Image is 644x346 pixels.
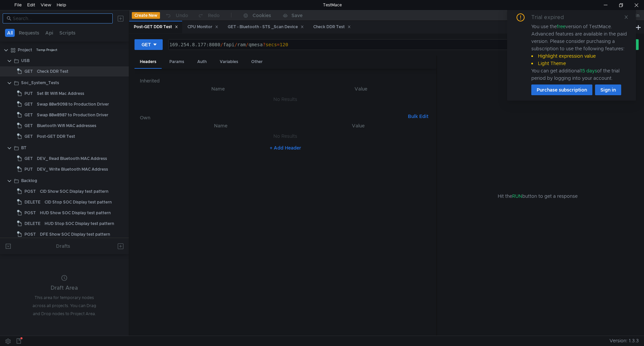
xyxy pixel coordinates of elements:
div: You use the version of TestMace. Advanced features are available in the paid version. Please cons... [531,23,628,82]
button: All [5,29,15,37]
button: Create New [132,12,160,19]
div: Swap 88w8987 to Production Driver [37,110,108,120]
h6: Own [140,114,405,122]
div: Variables [214,56,244,68]
div: BT [21,143,26,153]
div: Soc_System_Tests [21,78,59,88]
button: Sign in [595,84,621,95]
div: Drafts [56,242,70,250]
div: Temp Project [36,45,57,55]
span: POST [24,208,36,218]
span: POST [24,186,36,196]
div: GET - Bluetooth - STS _Scan Device [228,23,304,31]
span: Hit the button to get a response [498,192,578,200]
button: Undo [160,10,193,20]
div: HUD Show SOC Display test pattern [40,208,111,218]
span: GET [24,66,33,76]
div: CID Stop SOC Display test pattern [45,197,112,207]
div: Params [164,56,190,68]
div: Trial expired [531,13,572,21]
div: You can get additional of the trial period by logging into your account. [531,67,628,82]
span: DELETE [24,197,41,207]
div: DEV_ Write Bluetooth MAC Address [37,164,108,174]
li: Highlight expression value [531,52,628,60]
div: Post-GET DDR Test [134,23,178,31]
li: Light Theme [531,60,628,67]
span: GET [24,154,33,164]
button: Scripts [57,29,77,37]
div: DFE Show SOC Display test pattern [40,229,110,239]
div: Project [18,45,32,55]
div: GET [142,41,151,48]
span: GET [24,121,33,131]
div: Swap 88w9098 to Production Driver [37,99,109,109]
button: Redo [193,10,224,20]
div: CID Show SOC Display test pattern [40,186,108,196]
th: Value [291,85,431,93]
input: Search... [13,15,109,22]
button: GET [135,39,163,50]
div: Auth [192,56,212,68]
span: PUT [24,89,33,99]
div: Headers [135,56,162,69]
span: free [557,23,566,30]
th: Name [151,122,290,130]
th: Value [290,122,426,130]
nz-embed-empty: No Results [273,96,297,102]
button: Purchase subscription [531,84,592,95]
button: Requests [17,29,41,37]
div: CPU Monitor [187,23,218,31]
span: POST [24,229,36,239]
div: Set Bt Wifi Mac Address [37,89,84,99]
div: Backlog [21,176,37,186]
button: Api [43,29,55,37]
div: Post-GET DDR Test [37,131,75,141]
button: + Add Header [267,144,304,152]
div: Redo [208,11,220,19]
span: GET [24,110,33,120]
div: Cookies [253,11,271,19]
span: GET [24,131,33,141]
span: DELETE [24,219,41,229]
div: Save [291,13,303,18]
div: Check DDR Test [37,66,68,76]
div: USB [21,56,30,66]
span: RUN [512,193,522,199]
h6: Inherited [140,77,431,85]
div: Undo [176,11,188,19]
th: Name [145,85,291,93]
button: Bulk Edit [405,112,431,120]
div: HUD Stop SOC Display test pattern [45,219,114,229]
div: Check DDR Test [313,23,351,31]
div: DEV_ Read Bluetooth MAC Address [37,154,107,164]
div: Other [246,56,268,68]
div: Bluetooth Wifi MAC addresses [37,121,96,131]
span: Version: 1.3.3 [609,336,639,346]
span: PUT [24,164,33,174]
nz-embed-empty: No Results [273,133,297,139]
span: 15 days [581,68,597,74]
span: GET [24,99,33,109]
